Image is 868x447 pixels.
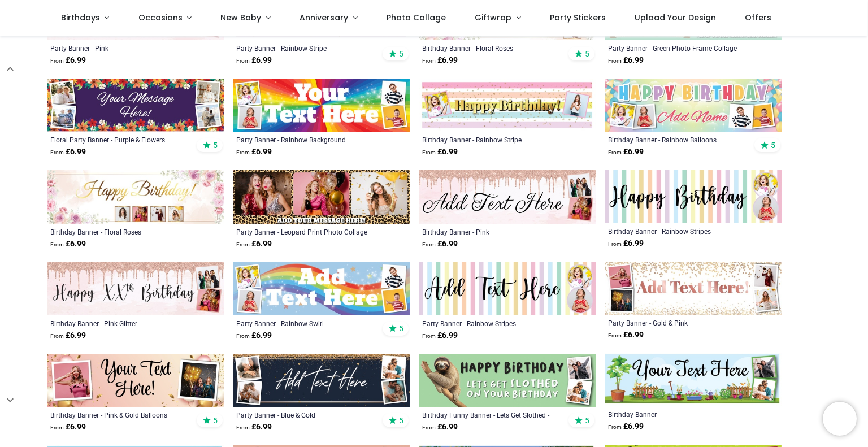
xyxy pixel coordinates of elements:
[608,410,744,419] a: Birthday Banner
[387,12,446,23] span: Photo Collage
[419,170,596,223] img: Personalised Happy Birthday Banner - Pink - 2 Photo Upload
[50,410,186,419] a: Birthday Banner - Pink & Gold Balloons
[605,262,782,315] img: Personalised Party Banner - Gold & Pink - Custom Text & 4 Photo Upload
[236,410,372,419] a: Party Banner - Blue & Gold
[823,402,857,436] iframe: Brevo live chat
[422,55,458,66] strong: £ 6.99
[236,135,372,144] a: Party Banner - Rainbow Background
[608,318,744,327] a: Party Banner - Gold & Pink
[50,44,186,53] a: Party Banner - Pink
[608,238,644,249] strong: £ 6.99
[419,354,596,407] img: Happy Birthday Funny Banner - Lets Get Slothed - Green - 2 Photo Upload
[422,330,458,341] strong: £ 6.99
[50,241,64,248] span: From
[50,227,186,236] a: Birthday Banner - Floral Roses
[213,415,218,426] span: 5
[608,135,744,144] a: Birthday Banner - Rainbow Balloons
[47,79,224,132] img: Personalised Floral Party Banner - Purple & Flowers - Custom Text & 4 Photo Upload
[236,422,272,433] strong: £ 6.99
[236,227,372,236] a: Party Banner - Leopard Print Photo Collage
[550,12,606,23] span: Party Stickers
[50,146,86,158] strong: £ 6.99
[585,415,589,426] span: 5
[399,415,403,426] span: 5
[605,79,782,132] img: Personalised Happy Birthday Banner - Rainbow Balloons - Custom Name & 4 Photo Upload
[422,410,558,419] a: Birthday Funny Banner - Lets Get Slothed - Green
[236,238,272,250] strong: £ 6.99
[419,79,596,132] img: Personalised Happy Birthday Banner - Rainbow Stripe - 2 Photo Upload
[608,241,622,247] span: From
[608,58,622,64] span: From
[50,424,64,431] span: From
[608,329,644,341] strong: £ 6.99
[608,146,644,158] strong: £ 6.99
[233,354,410,407] img: Personalised Party Banner - Blue & Gold - Custom Text & 4 Photo Upload
[608,424,622,430] span: From
[220,12,261,23] span: New Baby
[399,49,403,59] span: 5
[422,149,436,155] span: From
[236,149,250,155] span: From
[50,319,186,328] a: Birthday Banner - Pink Glitter
[419,262,596,315] img: Personalised Party Banner - Rainbow Stripes - Custom Text & 2 Photo Upload
[50,238,86,250] strong: £ 6.99
[422,238,458,250] strong: £ 6.99
[47,262,224,315] img: Personalised Happy Birthday Banner - Pink Glitter - Custom Age & 2 Photo Upload
[50,422,86,433] strong: £ 6.99
[233,170,410,223] img: Personalised Party Banner - Leopard Print Photo Collage - 3 Photo Upload
[608,421,644,432] strong: £ 6.99
[300,12,348,23] span: Anniversary
[50,58,64,64] span: From
[50,149,64,155] span: From
[236,330,272,341] strong: £ 6.99
[422,44,558,53] a: Birthday Banner - Floral Roses
[399,323,403,333] span: 5
[233,262,410,315] img: Personalised Party Banner - Rainbow Swirl - Custom Text & 4 Photo Upload
[236,146,272,158] strong: £ 6.99
[422,241,436,248] span: From
[50,333,64,339] span: From
[47,170,224,223] img: Personalised Happy Birthday Banner - Floral Roses - 4 Photo Upload
[61,12,100,23] span: Birthdays
[50,55,86,66] strong: £ 6.99
[422,422,458,433] strong: £ 6.99
[422,58,436,64] span: From
[138,12,183,23] span: Occasions
[605,170,782,223] img: Personalised Happy Birthday Banner - Rainbow Stripes - 2 Photo Upload
[605,353,782,406] img: Happy Birthday Banner - Gardening- 2 Photo Upload
[475,12,511,23] span: Giftwrap
[50,135,186,144] a: Floral Party Banner - Purple & Flowers
[422,135,558,144] a: Birthday Banner - Rainbow Stripe
[745,12,771,23] span: Offers
[236,319,372,328] a: Party Banner - Rainbow Swirl
[608,227,744,236] a: Birthday Banner - Rainbow Stripes
[422,227,558,236] a: Birthday Banner - Pink
[422,146,458,158] strong: £ 6.99
[236,58,250,64] span: From
[50,330,86,341] strong: £ 6.99
[608,149,622,155] span: From
[608,55,644,66] strong: £ 6.99
[608,44,744,53] a: Party Banner - Green Photo Frame Collage
[236,424,250,431] span: From
[236,44,372,53] a: Party Banner - Rainbow Stripe
[771,140,775,150] span: 5
[233,79,410,132] img: Personalised Party Banner - Rainbow Background - Custom Text & 4 Photo Upload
